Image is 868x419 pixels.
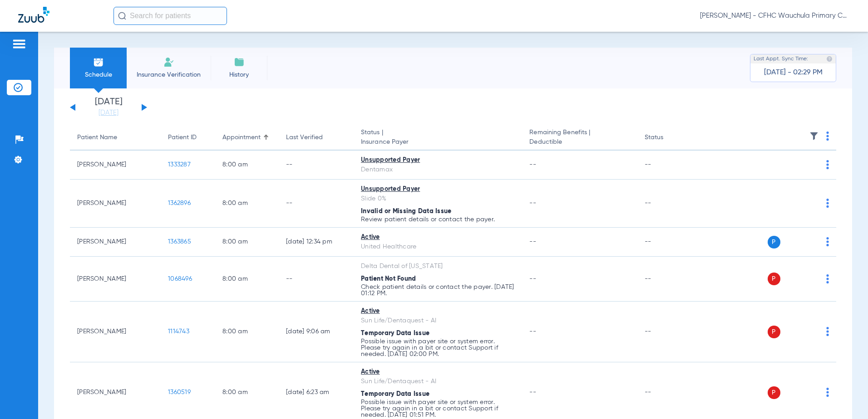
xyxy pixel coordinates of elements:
[361,316,515,326] div: Sun Life/Dentaquest - AI
[768,273,780,285] span: P
[637,302,699,362] td: --
[637,257,699,302] td: --
[215,180,279,228] td: 8:00 AM
[826,199,829,208] img: group-dot-blue.svg
[529,389,536,395] span: --
[529,200,536,206] span: --
[637,125,699,151] th: Status
[529,161,536,168] span: --
[361,137,515,147] span: Insurance Payer
[77,133,117,142] div: Patient Name
[764,68,823,77] span: [DATE] - 02:29 PM
[768,236,780,248] span: P
[70,228,161,257] td: [PERSON_NAME]
[222,133,261,142] div: Appointment
[354,125,522,151] th: Status |
[168,389,191,395] span: 1360519
[637,228,699,257] td: --
[361,233,515,242] div: Active
[361,307,515,316] div: Active
[361,242,515,252] div: United Healthcare
[81,108,136,117] a: [DATE]
[529,239,536,245] span: --
[361,194,515,204] div: Slide 0%
[809,132,819,141] img: filter.svg
[217,70,261,79] span: History
[93,57,104,68] img: Schedule
[286,133,346,142] div: Last Verified
[234,57,245,68] img: History
[77,70,120,79] span: Schedule
[361,185,515,194] div: Unsupported Payer
[361,165,515,175] div: Dentamax
[826,274,829,283] img: group-dot-blue.svg
[279,151,354,180] td: --
[361,367,515,377] div: Active
[168,239,191,245] span: 1363865
[215,228,279,257] td: 8:00 AM
[113,7,227,25] input: Search for patients
[522,125,637,151] th: Remaining Benefits |
[279,302,354,362] td: [DATE] 9:06 AM
[826,132,829,141] img: group-dot-blue.svg
[168,133,197,142] div: Patient ID
[279,180,354,228] td: --
[118,12,126,20] img: Search Icon
[826,160,829,169] img: group-dot-blue.svg
[361,391,429,397] span: Temporary Data Issue
[215,151,279,180] td: 8:00 AM
[77,133,153,142] div: Patient Name
[168,161,191,168] span: 1333287
[81,97,136,117] li: [DATE]
[279,228,354,257] td: [DATE] 12:34 PM
[70,257,161,302] td: [PERSON_NAME]
[529,137,630,147] span: Deductible
[361,330,429,336] span: Temporary Data Issue
[18,7,49,23] img: Zuub Logo
[361,216,515,223] p: Review patient details or contact the payer.
[215,302,279,362] td: 8:00 AM
[361,338,515,357] p: Possible issue with payer site or system error. Please try again in a bit or contact Support if n...
[361,284,515,297] p: Check patient details or contact the payer. [DATE] 01:12 PM.
[168,276,192,282] span: 1068496
[637,151,699,180] td: --
[133,70,204,79] span: Insurance Verification
[361,262,515,271] div: Delta Dental of [US_STATE]
[768,386,780,399] span: P
[700,11,850,20] span: [PERSON_NAME] - CFHC Wauchula Primary Care Dental
[168,328,189,335] span: 1114743
[826,327,829,336] img: group-dot-blue.svg
[70,151,161,180] td: [PERSON_NAME]
[361,208,451,214] span: Invalid or Missing Data Issue
[823,375,868,419] iframe: Chat Widget
[361,377,515,386] div: Sun Life/Dentaquest - AI
[826,56,833,62] img: last sync help info
[168,133,208,142] div: Patient ID
[361,276,416,282] span: Patient Not Found
[163,57,174,68] img: Manual Insurance Verification
[637,180,699,228] td: --
[12,39,26,49] img: hamburger-icon
[286,133,323,142] div: Last Verified
[361,156,515,165] div: Unsupported Payer
[168,200,191,206] span: 1362896
[70,302,161,362] td: [PERSON_NAME]
[529,328,536,335] span: --
[222,133,271,142] div: Appointment
[768,326,780,338] span: P
[529,276,536,282] span: --
[361,399,515,418] p: Possible issue with payer site or system error. Please try again in a bit or contact Support if n...
[279,257,354,302] td: --
[70,180,161,228] td: [PERSON_NAME]
[215,257,279,302] td: 8:00 AM
[826,237,829,246] img: group-dot-blue.svg
[754,54,808,63] span: Last Appt. Sync Time:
